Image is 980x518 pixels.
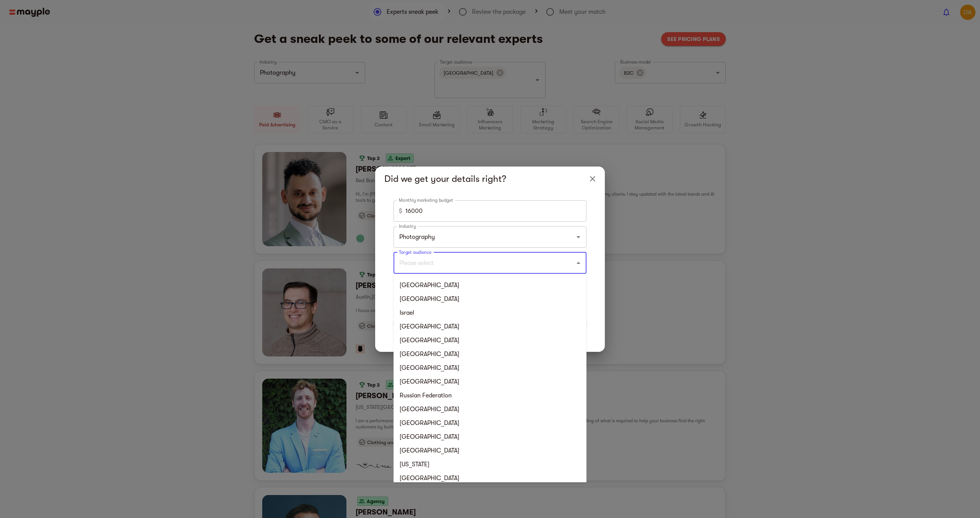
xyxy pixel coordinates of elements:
li: Israel [394,306,586,320]
li: [GEOGRAPHIC_DATA] [394,416,586,430]
p: $ [399,206,402,216]
li: [GEOGRAPHIC_DATA] [394,375,586,389]
li: [GEOGRAPHIC_DATA] [394,471,586,485]
li: [GEOGRAPHIC_DATA] [394,333,586,347]
button: Close [573,258,584,268]
li: [GEOGRAPHIC_DATA] [394,402,586,416]
button: Open [573,232,584,242]
input: Please select [397,256,562,270]
li: [GEOGRAPHIC_DATA] [394,278,586,292]
input: Try Entertainment, Clothing, etc. [397,230,562,244]
li: [GEOGRAPHIC_DATA] [394,292,586,306]
li: [GEOGRAPHIC_DATA] [394,361,586,375]
li: [US_STATE] [394,458,586,471]
li: [GEOGRAPHIC_DATA] [394,430,586,444]
h5: Did we get your details right? [384,173,583,185]
li: [GEOGRAPHIC_DATA] [394,444,586,458]
li: Russian Federation [394,389,586,402]
li: [GEOGRAPHIC_DATA] [394,320,586,333]
button: Close [583,170,602,188]
li: [GEOGRAPHIC_DATA] [394,347,586,361]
